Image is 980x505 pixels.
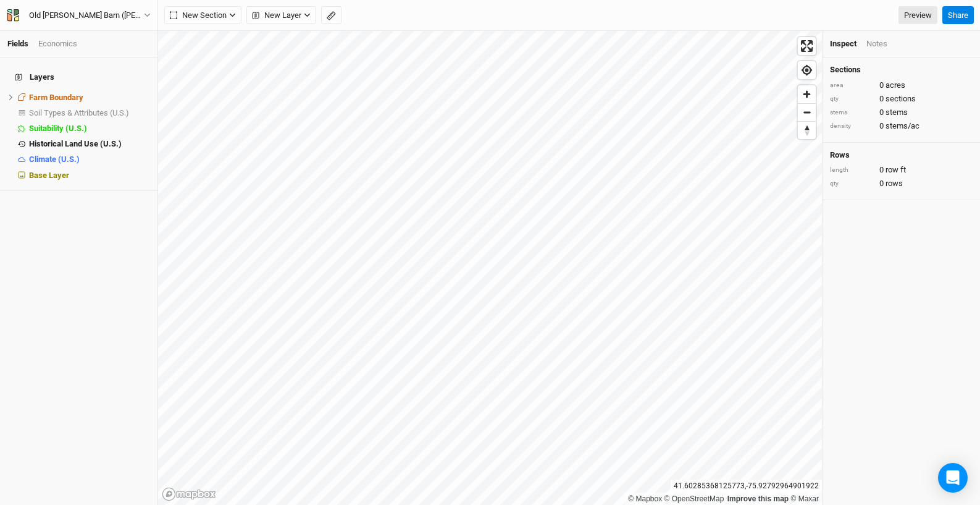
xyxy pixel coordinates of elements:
div: qty [830,179,873,189]
span: row ft [886,164,906,176]
div: 0 [830,164,973,176]
span: sections [886,93,916,104]
button: Share [942,6,974,25]
span: acres [886,80,905,91]
span: Base Layer [29,171,69,180]
span: rows [886,178,903,189]
button: Shortcut: M [321,6,341,25]
div: 0 [830,107,973,118]
div: Soil Types & Attributes (U.S.) [29,108,150,118]
div: 0 [830,93,973,104]
div: qty [830,95,873,104]
div: 0 [830,178,973,189]
span: stems/ac [886,121,919,132]
div: 0 [830,80,973,91]
a: Preview [898,6,937,25]
div: density [830,122,873,131]
button: New Section [164,6,241,25]
div: 41.60285368125773 , -75.92792964901922 [671,480,822,493]
h4: Rows [830,150,973,160]
button: New Layer [246,6,316,25]
button: Reset bearing to north [798,121,816,139]
div: Suitability (U.S.) [29,124,150,134]
div: Farm Boundary [29,93,150,103]
div: length [830,166,873,175]
a: Mapbox logo [162,487,216,501]
a: Improve this map [727,494,789,503]
div: Climate (U.S.) [29,155,150,164]
div: Economics [38,38,77,49]
div: Notes [866,38,887,49]
div: area [830,81,873,90]
a: OpenStreetMap [664,494,724,503]
span: Climate (U.S.) [29,155,80,164]
div: Historical Land Use (U.S.) [29,139,150,149]
button: Find my location [798,61,816,79]
span: Farm Boundary [29,93,83,102]
h4: Layers [7,65,150,90]
span: stems [886,107,908,118]
a: Mapbox [628,494,662,503]
button: Zoom out [798,103,816,121]
button: Zoom in [798,85,816,103]
span: Soil Types & Attributes (U.S.) [29,108,129,117]
span: Historical Land Use (U.S.) [29,139,122,148]
div: Old [PERSON_NAME] Barn ([PERSON_NAME]) [29,9,144,22]
span: Suitability (U.S.) [29,124,87,133]
div: Inspect [830,38,856,49]
h4: Sections [830,65,973,75]
div: Old Carter Barn (Lewis) [29,9,144,22]
canvas: Map [158,31,822,505]
div: Open Intercom Messenger [938,463,968,493]
span: Reset bearing to north [798,122,816,139]
button: Enter fullscreen [798,37,816,55]
div: stems [830,108,873,117]
div: Base Layer [29,171,150,180]
div: 0 [830,121,973,132]
span: New Section [170,9,227,22]
button: Old [PERSON_NAME] Barn ([PERSON_NAME]) [6,9,151,22]
a: Fields [7,39,28,48]
span: Zoom out [798,104,816,121]
span: New Layer [252,9,301,22]
a: Maxar [790,494,819,503]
